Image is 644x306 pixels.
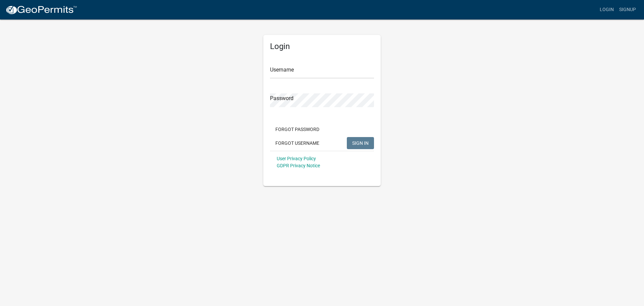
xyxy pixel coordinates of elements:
button: Forgot Password [270,123,325,135]
a: Signup [616,3,639,16]
a: Login [597,3,616,16]
span: SIGN IN [352,140,369,145]
button: SIGN IN [347,137,374,149]
h5: Login [270,42,374,51]
a: GDPR Privacy Notice [277,163,320,168]
button: Forgot Username [270,137,325,149]
a: User Privacy Policy [277,156,316,161]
